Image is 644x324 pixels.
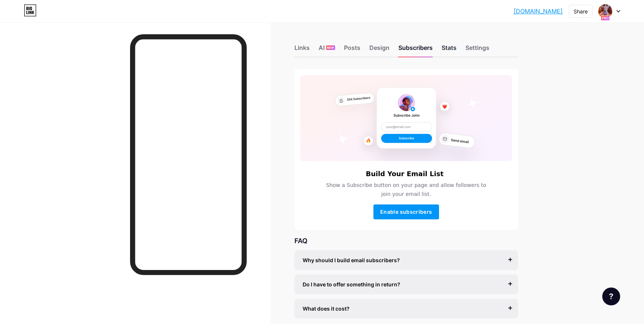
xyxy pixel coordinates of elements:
div: Links [294,43,310,57]
div: Settings [465,43,489,57]
img: Ilya casino [598,4,612,18]
span: What does it cost? [303,305,350,312]
div: AI [319,43,335,57]
h6: Build Your Email List [366,170,444,178]
div: FAQ [294,236,518,246]
div: Subscribers [398,43,433,57]
span: Do I have to offer something in return? [303,280,400,288]
span: Show a Subscribe button on your page and allow followers to join your email list. [322,181,491,198]
div: Stats [442,43,457,57]
button: Enable subscribers [373,204,439,219]
span: NEW [327,45,334,50]
div: Design [369,43,389,57]
span: Why should I build email subscribers? [303,256,400,264]
div: Share [574,7,588,15]
span: Enable subscribers [380,209,432,215]
a: [DOMAIN_NAME] [514,7,563,16]
div: Posts [344,43,360,57]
